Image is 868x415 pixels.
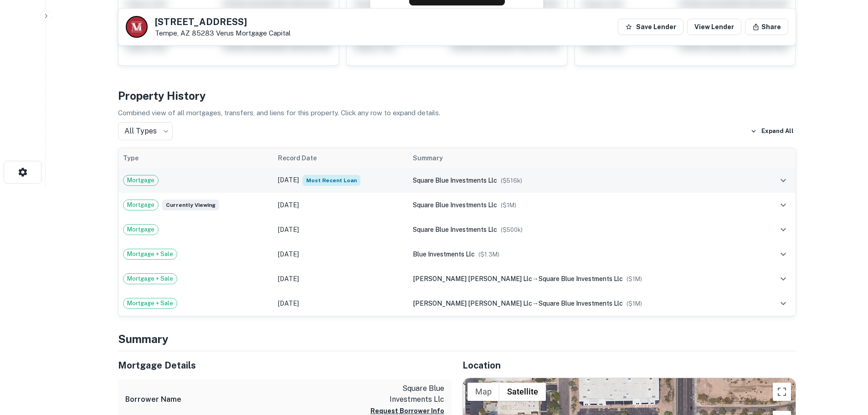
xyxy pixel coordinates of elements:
td: [DATE] [273,168,408,193]
div: All Types [118,122,173,140]
th: Summary [408,148,759,168]
div: → [413,298,755,308]
span: Mortgage [123,200,158,210]
a: View Lender [687,19,741,35]
span: Mortgage [123,176,158,185]
p: square blue investments llc [362,383,444,405]
span: Most Recent Loan [303,175,360,186]
button: Toggle fullscreen view [773,383,791,401]
span: blue investments llc [413,251,475,258]
td: [DATE] [273,291,408,316]
span: square blue investments llc [539,275,623,282]
button: Expand All [748,124,796,138]
button: expand row [776,197,791,213]
button: expand row [776,296,791,311]
a: Verus Mortgage Capital [216,29,291,37]
span: Mortgage [123,225,158,234]
th: Type [118,148,273,168]
button: expand row [776,222,791,237]
span: [PERSON_NAME] [PERSON_NAME] llc [413,300,532,307]
p: Tempe, AZ 85283 [155,29,291,37]
button: expand row [776,271,791,287]
span: Mortgage + Sale [123,274,177,283]
th: Record Date [273,148,408,168]
button: Share [745,19,788,35]
button: Show street map [467,383,499,401]
iframe: Chat Widget [822,342,868,386]
span: Currently viewing [162,200,219,210]
h4: Property History [118,87,796,104]
h5: Mortgage Details [118,359,452,372]
p: Combined view of all mortgages, transfers, and liens for this property. Click any row to expand d... [118,108,796,118]
td: [DATE] [273,266,408,291]
h4: Summary [118,331,796,347]
span: ($ 500k ) [501,226,523,233]
td: [DATE] [273,242,408,266]
span: square blue investments llc [539,300,623,307]
td: [DATE] [273,217,408,242]
span: ($ 516k ) [501,177,522,184]
button: Show satellite imagery [499,383,546,401]
span: square blue investments llc [413,226,497,233]
div: → [413,274,755,284]
span: ($ 1M ) [627,276,642,282]
span: square blue investments llc [413,201,497,209]
button: expand row [776,173,791,188]
span: Mortgage + Sale [123,299,177,308]
span: square blue investments llc [413,177,497,184]
span: [PERSON_NAME] [PERSON_NAME] llc [413,275,532,282]
h6: Borrower Name [125,394,181,405]
span: ($ 1M ) [627,300,642,307]
td: [DATE] [273,193,408,217]
span: ($ 1.3M ) [478,251,499,258]
span: Mortgage + Sale [123,250,177,259]
span: ($ 1M ) [501,202,516,209]
button: expand row [776,246,791,262]
h5: Location [462,359,796,372]
button: Save Lender [618,19,683,35]
h5: [STREET_ADDRESS] [155,17,291,26]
